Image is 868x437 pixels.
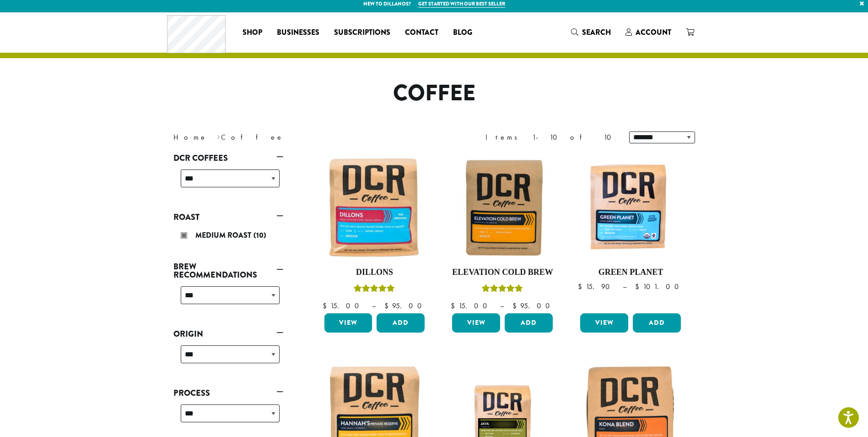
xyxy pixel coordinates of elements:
a: Process [173,385,283,401]
span: Businesses [277,27,319,38]
span: $ [323,301,330,311]
span: Subscriptions [334,27,390,38]
a: Elevation Cold BrewRated 5.00 out of 5 [450,155,555,310]
a: Green Planet [578,155,683,310]
bdi: 95.00 [512,301,554,311]
span: Account [636,27,671,38]
img: DCR-Green-Planet-Coffee-Bag-300x300.png [578,155,683,260]
span: $ [578,282,586,291]
a: Roast [173,209,283,225]
button: Add [505,313,553,333]
span: Medium Roast [195,230,253,240]
span: (10) [253,230,266,240]
a: Search [564,25,618,40]
span: – [372,301,376,311]
h4: Elevation Cold Brew [450,268,555,278]
a: Home [173,132,207,142]
div: Rated 5.00 out of 5 [482,283,523,297]
bdi: 95.00 [384,301,426,311]
h4: Green Planet [578,268,683,278]
span: Search [582,27,611,38]
div: Process [173,401,283,433]
span: Shop [243,27,262,38]
bdi: 15.00 [451,301,491,311]
img: Dillons-12oz-300x300.jpg [322,155,427,260]
a: DCR Coffees [173,150,283,166]
div: Roast [173,225,283,248]
h1: Coffee [167,80,702,107]
a: View [580,313,628,333]
a: View [452,313,500,333]
div: Brew Recommendations [173,283,283,315]
a: Origin [173,326,283,342]
span: › [217,129,220,143]
span: – [500,301,504,311]
a: Shop [235,25,270,40]
div: Items 1-10 of 10 [485,132,615,143]
img: Elevation-Cold-Brew-300x300.jpg [450,155,555,260]
nav: Breadcrumb [173,132,421,143]
span: Blog [453,27,472,38]
button: Add [377,313,425,333]
button: Add [633,313,681,333]
span: Contact [405,27,438,38]
div: Origin [173,342,283,374]
bdi: 101.00 [635,282,683,291]
bdi: 15.00 [323,301,363,311]
a: Brew Recommendations [173,259,283,283]
h4: Dillons [322,268,427,278]
span: $ [384,301,392,311]
span: $ [451,301,458,311]
div: Rated 5.00 out of 5 [354,283,395,297]
span: $ [635,282,643,291]
div: DCR Coffees [173,166,283,198]
a: View [324,313,372,333]
bdi: 15.90 [578,282,614,291]
a: DillonsRated 5.00 out of 5 [322,155,427,310]
span: $ [512,301,520,311]
span: – [623,282,626,291]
